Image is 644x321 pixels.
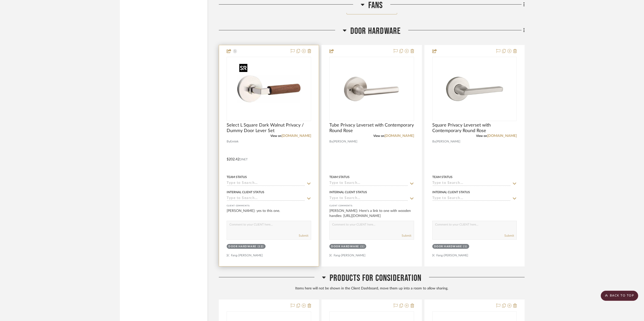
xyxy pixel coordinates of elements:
[282,134,311,138] a: [DOMAIN_NAME]
[330,273,421,284] span: Products For Consideration
[227,139,230,144] span: By
[299,233,308,238] button: Submit
[329,190,367,194] div: Internal Client Status
[443,57,506,120] img: Square Privacy Leverset with Contemporary Round Rose
[258,245,264,249] div: (12)
[432,175,453,179] div: Team Status
[219,286,525,291] div: Items here will not be shown in the Client Dashboard, move them up into a room to allow sharing.
[237,57,300,120] img: Select L Square Dark Walnut Privacy / Dummy Door Lever Set
[340,57,403,120] img: Tube Privacy Leverset with Contemporary Round Rose
[227,190,264,194] div: Internal Client Status
[384,134,414,138] a: [DOMAIN_NAME]
[360,245,365,249] div: (1)
[432,122,517,134] span: Square Privacy Leverset with Contemporary Round Rose
[330,57,414,121] div: 0
[329,208,414,218] div: [PERSON_NAME]: Here's a link to one with wooden handles: [URL][DOMAIN_NAME]
[373,134,384,137] span: View on
[331,245,359,249] div: Door Hardware
[329,181,408,186] input: Type to Search…
[333,139,357,144] span: [PERSON_NAME]
[436,139,460,144] span: [PERSON_NAME]
[230,139,239,144] span: Emtek
[402,233,411,238] button: Submit
[227,57,311,121] div: 0
[434,245,462,249] div: Door Hardware
[350,26,401,37] span: Door Hardware
[601,291,638,301] scroll-to-top-button: BACK TO TOP
[227,181,305,186] input: Type to Search…
[432,139,436,144] span: By
[329,122,414,134] span: Tube Privacy Leverset with Contemporary Round Rose
[270,134,282,137] span: View on
[432,196,511,201] input: Type to Search…
[463,245,467,249] div: (1)
[476,134,487,137] span: View on
[227,175,247,179] div: Team Status
[432,190,470,194] div: Internal Client Status
[227,122,311,134] span: Select L Square Dark Walnut Privacy / Dummy Door Lever Set
[329,139,333,144] span: By
[329,196,408,201] input: Type to Search…
[227,208,311,218] div: [PERSON_NAME]: yes to this one.
[329,175,350,179] div: Team Status
[504,233,514,238] button: Submit
[432,181,511,186] input: Type to Search…
[227,196,305,201] input: Type to Search…
[228,245,256,249] div: Door Hardware
[487,134,517,138] a: [DOMAIN_NAME]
